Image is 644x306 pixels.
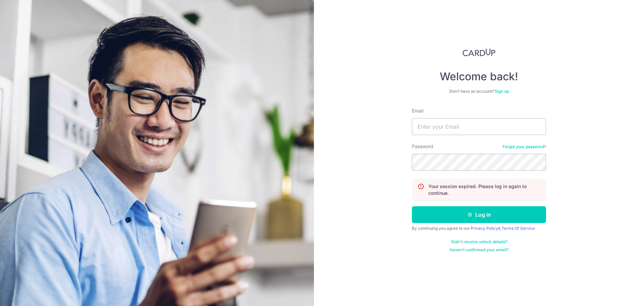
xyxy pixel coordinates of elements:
label: Password [412,143,433,150]
div: Don’t have an account? [412,89,546,94]
a: Haven't confirmed your email? [449,247,508,253]
a: Didn't receive unlock details? [451,239,507,245]
h4: Welcome back! [412,70,546,83]
a: Terms Of Service [501,226,535,231]
img: CardUp Logo [463,48,495,56]
a: Forgot your password? [502,144,546,149]
button: Log in [412,206,546,223]
div: By continuing you agree to our & [412,226,546,231]
p: Your session expired. Please log in again to continue. [428,183,540,196]
label: Email [412,107,423,114]
input: Enter your Email [412,118,546,135]
a: Privacy Policy [471,226,498,231]
a: Sign up [495,89,509,94]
